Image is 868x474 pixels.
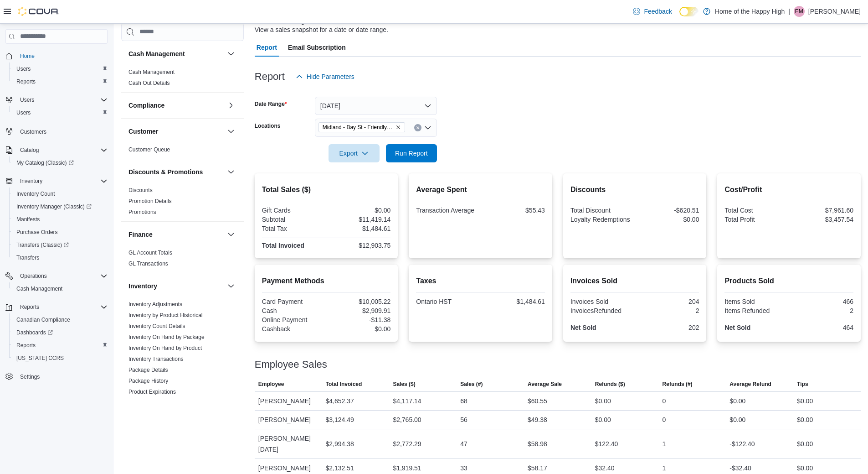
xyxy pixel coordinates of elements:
[663,414,666,425] div: 0
[226,281,236,292] button: Inventory
[128,49,224,58] button: Cash Management
[262,325,324,333] div: Cashback
[16,302,43,313] button: Reports
[724,307,787,314] div: Items Refunded
[328,298,390,305] div: $10,005.22
[528,438,547,449] div: $58.98
[128,209,156,215] a: Promotions
[663,438,666,449] div: 1
[570,207,633,214] div: Total Discount
[791,298,853,305] div: 466
[128,344,202,352] span: Inventory On Hand by Product
[797,396,813,406] div: $0.00
[2,270,111,282] button: Operations
[262,276,391,286] h2: Payment Methods
[788,6,790,17] p: |
[16,65,31,73] span: Users
[329,144,380,162] button: Export
[729,414,745,425] div: $0.00
[128,355,184,363] span: Inventory Transactions
[9,213,111,226] button: Manifests
[13,76,108,87] span: Reports
[128,301,182,307] a: Inventory Adjustments
[20,52,35,60] span: Home
[414,124,421,131] button: Clear input
[128,260,168,267] span: GL Transactions
[326,414,354,425] div: $3,124.49
[791,216,853,223] div: $3,457.54
[334,144,374,162] span: Export
[328,225,390,232] div: $1,484.61
[13,214,108,225] span: Manifests
[20,303,39,311] span: Reports
[226,167,236,177] button: Discounts & Promotions
[13,340,108,351] span: Reports
[128,281,224,291] button: Inventory
[9,339,111,352] button: Reports
[395,149,428,158] span: Run Report
[226,126,236,137] button: Customer
[416,184,545,195] h2: Average Spent
[9,282,111,295] button: Cash Management
[9,106,111,119] button: Users
[393,438,421,449] div: $2,772.29
[20,373,40,380] span: Settings
[128,68,175,76] span: Cash Management
[128,146,170,153] a: Customer Queue
[424,124,431,131] button: Open list of options
[128,323,185,329] a: Inventory Count Details
[570,307,633,314] div: InvoicesRefunded
[326,463,354,474] div: $2,132.51
[20,128,46,135] span: Customers
[637,307,699,314] div: 2
[9,239,111,251] a: Transfers (Classic)
[315,97,437,115] button: [DATE]
[797,380,808,388] span: Tips
[9,251,111,264] button: Transfers
[795,6,803,17] span: EM
[318,122,405,132] span: Midland - Bay St - Friendly Stranger
[9,63,111,75] button: Users
[326,380,362,388] span: Total Invoiced
[460,463,467,474] div: 33
[13,283,66,294] a: Cash Management
[13,157,108,168] span: My Catalog (Classic)
[9,75,111,88] button: Reports
[13,214,43,225] a: Manifests
[13,227,108,238] span: Purchase Orders
[255,71,285,82] h3: Report
[255,122,281,130] label: Locations
[323,123,394,132] span: Midland - Bay St - Friendly Stranger
[262,207,324,214] div: Gift Cards
[128,250,172,256] a: GL Account Totals
[570,298,633,305] div: Invoices Sold
[797,414,813,425] div: $0.00
[729,380,771,388] span: Average Refund
[128,80,170,86] a: Cash Out Details
[663,396,666,406] div: 0
[13,240,72,250] a: Transfers (Classic)
[729,463,751,474] div: -$32.40
[2,125,111,138] button: Customers
[128,378,168,384] a: Package History
[2,175,111,188] button: Inventory
[416,276,545,286] h2: Taxes
[255,100,287,108] label: Date Range
[797,463,813,474] div: $0.00
[128,79,170,87] span: Cash Out Details
[2,49,111,63] button: Home
[460,414,467,425] div: 56
[16,271,51,281] button: Operations
[128,101,164,110] h3: Compliance
[528,463,547,474] div: $58.17
[395,125,401,130] button: Remove Midland - Bay St - Friendly Stranger from selection in this group
[724,276,853,286] h2: Products Sold
[16,159,74,167] span: My Catalog (Classic)
[226,100,236,111] button: Compliance
[460,396,467,406] div: 68
[13,201,108,212] span: Inventory Manager (Classic)
[386,144,437,162] button: Run Report
[629,2,675,21] a: Feedback
[9,200,111,213] a: Inventory Manager (Classic)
